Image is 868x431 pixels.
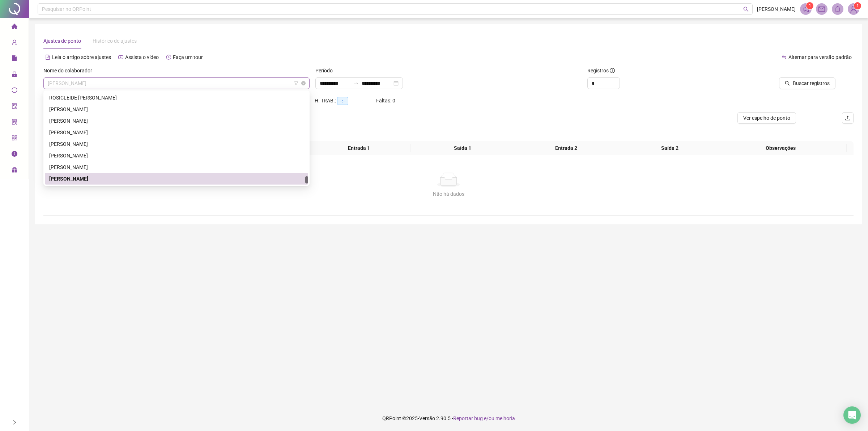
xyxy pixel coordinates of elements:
th: Observações [715,141,847,155]
span: Registros [587,67,615,75]
div: [PERSON_NAME] [49,175,304,183]
div: ROSICLEIDE FLORESTA ANDRADE [45,92,308,103]
img: 39591 [848,4,859,14]
span: Buscar registros [793,79,830,87]
footer: QRPoint © 2025 - 2.90.5 - [29,406,868,431]
div: Não há dados [52,190,845,198]
div: TIAGO DE SOUZA NASCIMENTO [45,161,308,173]
sup: 1 [806,2,813,9]
span: history [166,55,171,60]
div: Histórico de ajustes [93,37,137,45]
span: [PERSON_NAME] [757,5,796,13]
label: Nome do colaborador [43,67,97,75]
span: info-circle [610,68,615,73]
span: ULIANE DOS SANTOS LIMA [48,78,305,89]
span: right [12,420,17,425]
span: sync [12,84,17,98]
div: SANDRO FERREIRA DA SILVA FILHO [45,138,308,150]
span: Ver espelho de ponto [743,114,790,122]
div: [PERSON_NAME] [49,152,304,160]
span: Reportar bug e/ou melhoria [453,415,515,421]
span: lock [12,68,17,83]
span: --:-- [337,97,348,105]
span: search [743,7,749,12]
button: Ver espelho de ponto [737,112,796,124]
div: RUTH DA SILVA ALMEIDA [45,127,308,138]
span: file-text [45,55,50,60]
span: close-circle [301,81,306,85]
div: ULIANE DOS SANTOS LIMA [45,173,308,185]
div: [PERSON_NAME] [49,163,304,171]
span: to [353,80,359,86]
span: Observações [718,144,844,152]
span: audit [12,100,17,114]
sup: Atualize o seu contato no menu Meus Dados [854,2,861,9]
span: gift [12,164,17,178]
span: Faltas: 0 [376,98,395,103]
span: swap-right [353,80,359,86]
span: qrcode [12,132,17,146]
div: Ajustes de ponto [43,37,81,45]
span: file [12,52,17,67]
div: [PERSON_NAME] [49,117,304,125]
span: bell [834,6,841,12]
span: home [12,20,17,35]
div: ROSICLEIDE [PERSON_NAME] [49,94,304,102]
div: ROSILENE PINHEIRO SOARES [45,103,308,115]
span: notification [803,6,809,12]
span: user-add [12,36,17,51]
span: solution [12,116,17,130]
div: [PERSON_NAME] [49,140,304,148]
span: Alternar para versão padrão [788,54,852,60]
div: [PERSON_NAME] [49,128,304,136]
span: swap [782,55,787,60]
th: Saída 1 [411,141,515,155]
th: Saída 2 [618,141,722,155]
span: Assista o vídeo [125,54,159,60]
div: [PERSON_NAME] [49,105,304,113]
span: mail [818,6,825,12]
span: filter [294,81,298,85]
span: 1 [809,3,811,8]
span: search [785,81,790,86]
div: Open Intercom Messenger [843,406,861,424]
span: upload [845,115,851,121]
span: info-circle [12,148,17,162]
button: Buscar registros [779,77,835,89]
span: Leia o artigo sobre ajustes [52,54,111,60]
div: ROSINETE PEREIRA DE OLIVEIRA [45,115,308,127]
th: Entrada 1 [307,141,411,155]
span: 1 [856,3,859,8]
div: TATIANE KOPP DE OLIVEIRA [45,150,308,161]
span: youtube [118,55,123,60]
label: Período [315,67,337,75]
span: Faça um tour [173,54,203,60]
div: H. TRAB.: [315,97,376,105]
span: Versão [419,415,435,421]
th: Entrada 2 [514,141,618,155]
